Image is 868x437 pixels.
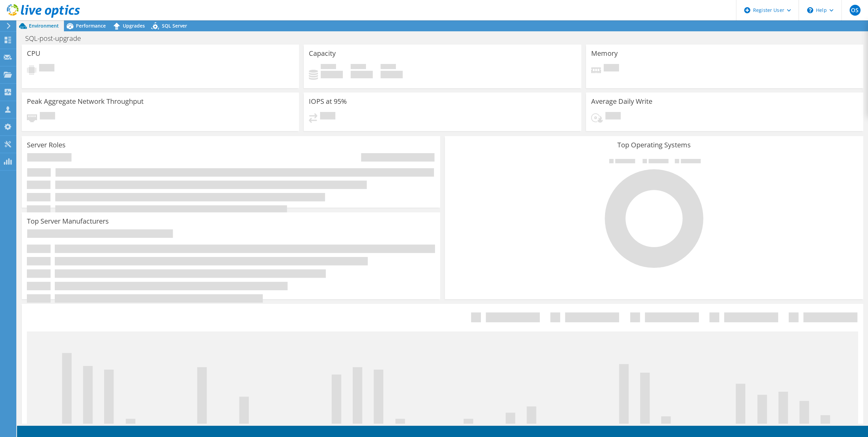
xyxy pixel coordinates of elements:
[309,98,347,105] h3: IOPS at 95%
[604,64,619,73] span: Pending
[162,22,187,29] span: SQL Server
[605,112,621,121] span: Pending
[591,98,652,105] h3: Average Daily Write
[76,22,106,29] span: Performance
[29,22,59,29] span: Environment
[40,112,55,121] span: Pending
[39,64,54,73] span: Pending
[27,98,144,105] h3: Peak Aggregate Network Throughput
[309,50,336,57] h3: Capacity
[22,35,91,42] h1: SQL-post-upgrade
[27,50,40,57] h3: CPU
[850,5,861,16] span: OS
[351,71,373,78] h4: 0 GiB
[591,50,618,57] h3: Memory
[27,217,109,225] h3: Top Server Manufacturers
[807,7,813,13] svg: \n
[351,64,366,71] span: Free
[321,64,336,71] span: Used
[321,71,343,78] h4: 0 GiB
[320,112,335,121] span: Pending
[27,141,66,149] h3: Server Roles
[381,71,403,78] h4: 0 GiB
[381,64,396,71] span: Total
[450,141,858,149] h3: Top Operating Systems
[123,22,145,29] span: Upgrades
